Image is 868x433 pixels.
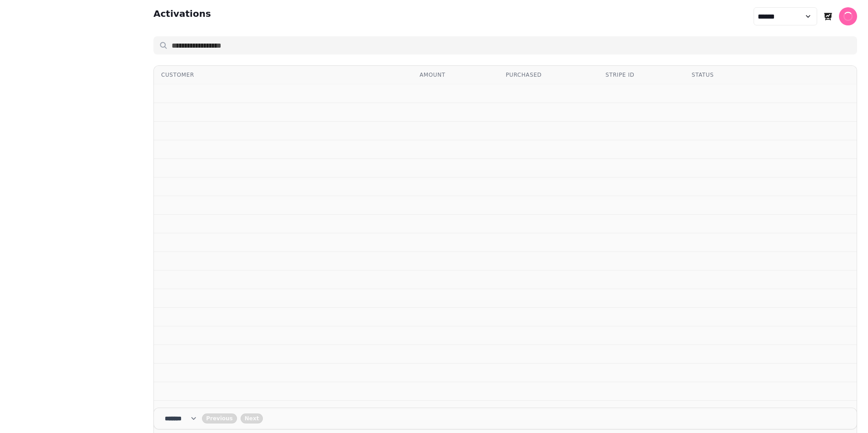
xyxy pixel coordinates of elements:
span: Previous [206,416,233,421]
div: Purchased [506,71,591,79]
div: Customer [161,71,405,79]
div: Stripe ID [606,71,677,79]
nav: Pagination [153,408,857,429]
div: Status [692,71,764,79]
h2: Activations [153,7,211,25]
div: Amount [419,71,491,79]
button: next [241,413,263,423]
button: back [202,413,237,423]
span: Next [245,416,259,421]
